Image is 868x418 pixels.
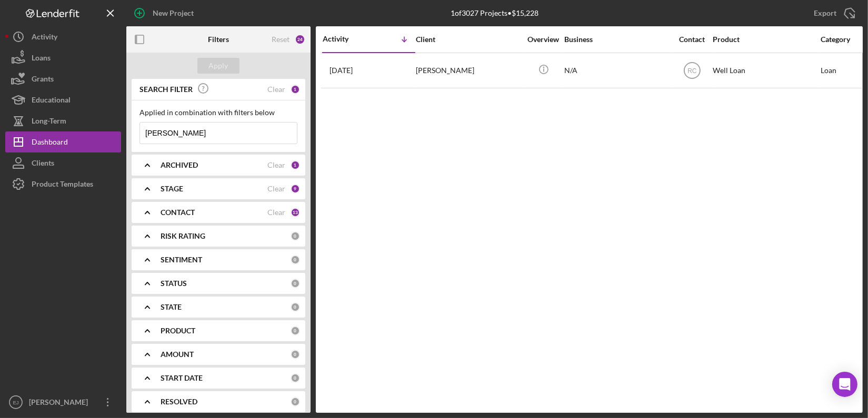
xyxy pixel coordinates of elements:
[295,34,305,45] div: 24
[126,3,204,24] button: New Project
[161,374,203,382] b: START DATE
[814,3,836,24] div: Export
[672,35,712,44] div: Contact
[291,184,300,193] div: 9
[267,161,285,169] div: Clear
[5,131,121,152] button: Dashboard
[291,208,300,217] div: 13
[161,327,195,335] b: PRODUCT
[209,58,228,74] div: Apply
[5,68,121,89] button: Grants
[416,35,521,44] div: Client
[32,89,71,113] div: Educational
[713,54,818,87] div: Well Loan
[291,255,300,264] div: 0
[5,110,121,131] button: Long-Term
[5,89,121,110] button: Educational
[291,302,300,312] div: 0
[161,208,195,217] b: CONTACT
[161,185,183,193] b: STAGE
[161,350,194,359] b: AMOUNT
[139,85,193,94] b: SEARCH FILTER
[139,108,297,117] div: Applied in combination with filters below
[13,400,18,405] text: EJ
[153,3,194,24] div: New Project
[291,279,300,288] div: 0
[687,67,697,74] text: RC
[272,35,290,44] div: Reset
[291,231,300,241] div: 0
[291,160,300,170] div: 1
[161,232,205,240] b: RISK RATING
[267,208,285,217] div: Clear
[564,35,670,44] div: Business
[803,3,863,24] button: Export
[291,373,300,383] div: 0
[291,350,300,359] div: 0
[161,279,187,288] b: STATUS
[291,85,300,94] div: 1
[267,85,285,94] div: Clear
[32,131,68,155] div: Dashboard
[832,372,857,397] div: Open Intercom Messenger
[32,47,51,71] div: Loans
[524,35,563,44] div: Overview
[161,256,202,264] b: SENTIMENT
[5,392,121,413] button: EJ[PERSON_NAME]
[32,68,54,92] div: Grants
[208,35,229,44] b: Filters
[32,152,54,176] div: Clients
[713,35,818,44] div: Product
[5,26,121,47] button: Activity
[161,161,198,169] b: ARCHIVED
[32,26,57,50] div: Activity
[161,397,197,406] b: RESOLVED
[161,303,182,311] b: STATE
[564,54,670,87] div: N/A
[451,9,538,17] div: 1 of 3027 Projects • $15,228
[5,174,121,195] button: Product Templates
[291,326,300,335] div: 0
[32,174,93,197] div: Product Templates
[26,392,95,415] div: [PERSON_NAME]
[416,54,521,87] div: [PERSON_NAME]
[5,47,121,68] button: Loans
[323,35,369,43] div: Activity
[267,185,285,193] div: Clear
[291,397,300,406] div: 0
[5,152,121,174] button: Clients
[197,58,240,74] button: Apply
[32,110,66,134] div: Long-Term
[330,66,353,75] time: 2025-08-10 01:12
